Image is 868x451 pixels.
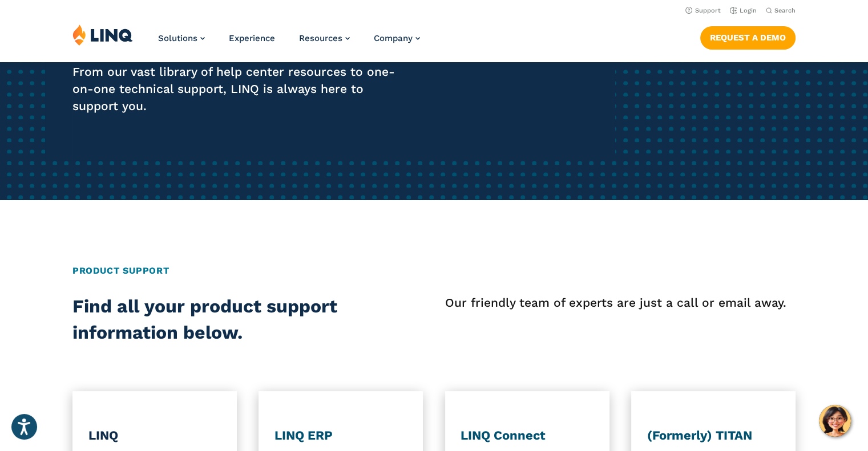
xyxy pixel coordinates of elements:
a: Resources [299,33,350,43]
span: Resources [299,33,342,43]
p: From our vast library of help center resources to one-on-one technical support, LINQ is always he... [72,63,407,115]
span: Company [374,33,413,43]
h3: LINQ [88,428,221,444]
nav: Button Navigation [700,24,796,49]
h3: (Formerly) TITAN [647,428,780,444]
a: Request a Demo [700,26,796,49]
h3: LINQ Connect [461,428,594,444]
h2: Product Support [72,264,796,278]
a: Solutions [158,33,205,43]
nav: Primary Navigation [158,24,420,62]
h2: Find all your product support information below. [72,294,361,346]
a: Experience [229,33,275,43]
button: Hello, have a question? Let’s chat. [819,405,851,437]
a: Support [685,7,721,14]
button: Open Search Bar [766,6,796,15]
a: Login [730,7,757,14]
span: Solutions [158,33,197,43]
p: Our friendly team of experts are just a call or email away. [445,294,796,312]
img: LINQ | K‑12 Software [72,24,133,46]
span: Search [774,7,796,14]
h3: LINQ ERP [274,428,407,444]
a: Company [374,33,420,43]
